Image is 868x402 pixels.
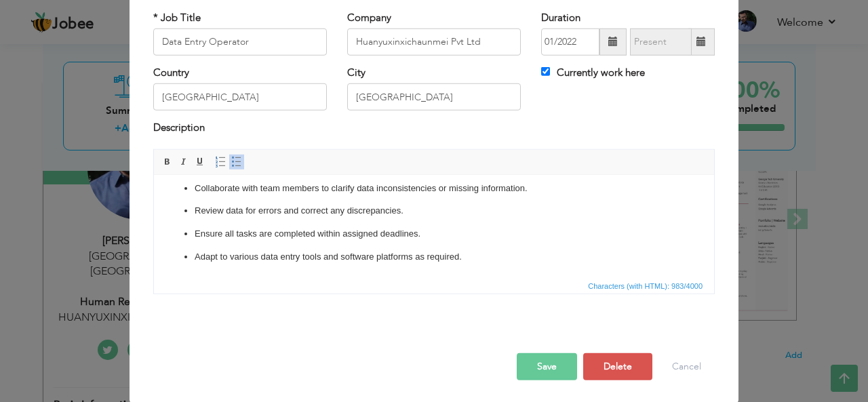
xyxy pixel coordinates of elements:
[347,66,366,80] label: City
[193,155,208,169] a: Underline
[541,10,580,24] label: Duration
[630,28,692,56] input: Present
[541,66,645,80] label: Currently work here
[517,353,577,380] button: Save
[585,280,705,292] span: Characters (with HTML): 983/4000
[154,176,714,277] iframe: Rich Text Editor, workEditor
[213,155,228,169] a: Insert/Remove Numbered List
[658,353,715,380] button: Cancel
[585,280,707,292] div: Statistics
[160,155,175,169] a: Bold
[541,28,599,56] input: From
[229,155,244,169] a: Insert/Remove Bulleted List
[541,67,550,76] input: Currently work here
[583,353,652,380] button: Delete
[347,10,391,24] label: Company
[176,155,191,169] a: Italic
[153,10,201,24] label: * Job Title
[153,66,189,80] label: Country
[153,121,205,135] label: Description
